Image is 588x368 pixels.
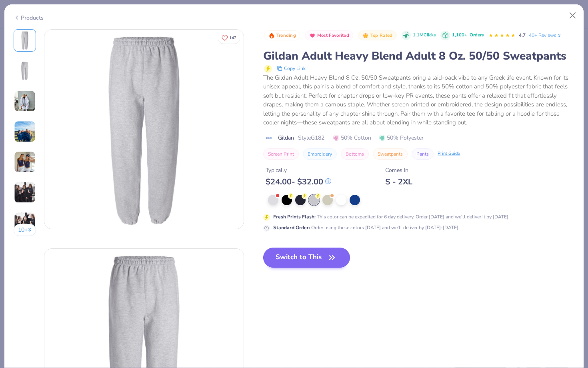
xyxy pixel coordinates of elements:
a: 40+ Reviews [529,32,562,39]
button: Badge Button [358,30,396,41]
div: Gildan Adult Heavy Blend Adult 8 Oz. 50/50 Sweatpants [263,48,574,64]
strong: Fresh Prints Flash : [273,214,316,220]
button: Bottoms [341,148,369,160]
div: 1,100+ [452,32,484,39]
div: Order using these colors [DATE] and we'll deliver by [DATE]-[DATE]. [273,224,460,231]
span: 50% Polyester [379,134,424,142]
span: Most Favorited [317,33,349,38]
div: Print Guide [438,150,460,157]
button: Badge Button [264,30,300,41]
span: Top Rated [370,33,393,38]
div: Products [14,14,44,22]
img: Trending sort [268,32,275,39]
strong: Standard Order : [273,224,310,231]
button: Embroidery [303,148,337,160]
span: Trending [276,33,296,38]
span: 4.7 [519,32,526,38]
button: Close [565,8,580,23]
img: User generated content [14,212,36,234]
img: User generated content [14,121,36,142]
div: 4.7 Stars [488,29,516,42]
img: User generated content [14,151,36,173]
button: Switch to This [263,248,350,268]
div: Comes In [385,166,412,174]
button: 10+ [14,224,36,236]
img: Front [44,30,244,229]
span: 1.1M Clicks [413,32,436,39]
button: Badge Button [305,30,353,41]
img: Back [15,61,34,80]
img: User generated content [14,90,36,112]
button: copy to clipboard [274,64,308,73]
div: This color can be expedited for 6 day delivery. Order [DATE] and we'll deliver it by [DATE]. [273,213,510,220]
button: Screen Print [263,148,299,160]
img: Most Favorited sort [309,32,316,39]
button: Like [218,32,240,44]
span: 50% Cotton [333,134,371,142]
span: 142 [229,36,236,40]
img: Front [15,31,34,50]
span: Style G182 [298,134,324,142]
button: Pants [412,148,434,160]
div: Typically [266,166,331,174]
div: S - 2XL [385,177,412,187]
img: brand logo [263,135,274,141]
span: Gildan [278,134,294,142]
div: $ 24.00 - $ 32.00 [266,177,331,187]
img: Top Rated sort [362,32,369,39]
button: Sweatpants [373,148,408,160]
div: The Gildan Adult Heavy Blend 8 Oz. 50/50 Sweatpants bring a laid-back vibe to any Greek life even... [263,73,574,127]
span: Orders [470,32,484,38]
img: User generated content [14,182,36,203]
